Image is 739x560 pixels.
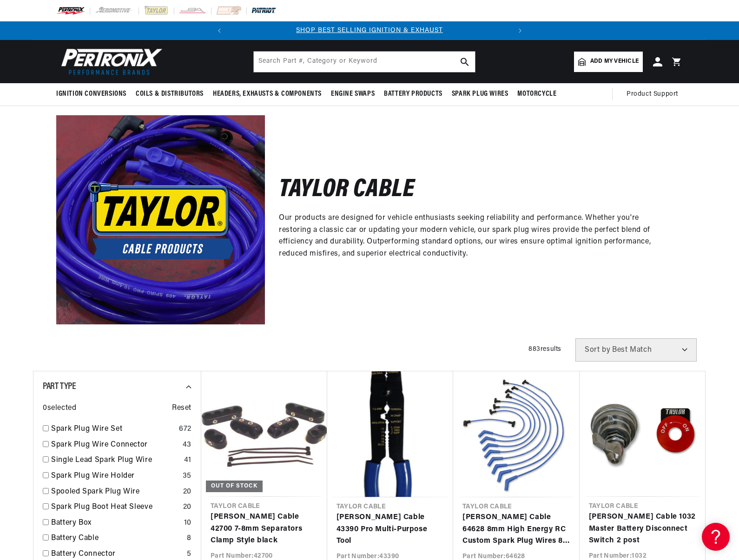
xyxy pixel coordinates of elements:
a: Spark Plug Wire Set [51,423,175,435]
span: 0 selected [43,402,76,415]
a: [PERSON_NAME] Cable 43390 Pro Multi-Purpose Tool [337,512,444,547]
span: Reset [172,402,191,415]
a: Spark Plug Wire Holder [51,470,179,482]
div: 20 [183,486,191,498]
input: Search Part #, Category or Keyword [254,52,475,72]
button: search button [455,52,475,72]
a: Spark Plug Wire Connector [51,439,179,451]
summary: Ignition Conversions [56,83,131,105]
div: 10 [184,517,191,529]
a: Battery Cable [51,533,183,545]
a: [PERSON_NAME] Cable 42700 7-8mm Separators Clamp Style black [211,511,318,547]
span: 883 results [528,346,561,353]
span: Add my vehicle [590,57,639,66]
div: Announcement [229,26,511,36]
a: Spooled Spark Plug Wire [51,486,179,498]
div: 1 of 2 [229,26,511,36]
span: Headers, Exhausts & Components [213,89,322,99]
h2: Taylor Cable [279,179,415,201]
div: 35 [183,470,191,482]
button: Translation missing: en.sections.announcements.next_announcement [511,21,529,40]
div: 20 [183,501,191,514]
span: Engine Swaps [331,89,375,99]
span: Coils & Distributors [136,89,204,99]
button: Translation missing: en.sections.announcements.previous_announcement [210,21,229,40]
span: Spark Plug Wires [452,89,508,99]
summary: Coils & Distributors [131,83,208,105]
img: Pertronix [56,46,163,78]
a: [PERSON_NAME] Cable 1032 Master Battery Disconnect Switch 2 post [589,511,696,547]
img: Taylor Cable [56,115,265,324]
a: SHOP BEST SELLING IGNITION & EXHAUST [296,27,443,34]
a: Add my vehicle [574,52,643,72]
div: 8 [187,533,191,545]
span: Battery Products [384,89,442,99]
summary: Spark Plug Wires [447,83,513,105]
a: Single Lead Spark Plug Wire [51,455,180,467]
summary: Battery Products [379,83,447,105]
summary: Product Support [627,83,683,105]
summary: Engine Swaps [326,83,379,105]
slideshow-component: Translation missing: en.sections.announcements.announcement_bar [33,21,706,40]
summary: Headers, Exhausts & Components [208,83,326,105]
span: Sort by [585,346,610,354]
span: Part Type [43,382,76,391]
select: Sort by [575,338,697,362]
a: [PERSON_NAME] Cable 64628 8mm High Energy RC Custom Spark Plug Wires 8 cyl blue [462,512,570,547]
span: Ignition Conversions [56,89,126,99]
summary: Motorcycle [513,83,561,105]
div: 41 [184,455,191,467]
a: Battery Box [51,517,180,529]
p: Our products are designed for vehicle enthusiasts seeking reliability and performance. Whether yo... [279,212,669,260]
a: Spark Plug Boot Heat Sleeve [51,501,179,514]
span: Motorcycle [517,89,556,99]
span: Product Support [627,89,678,99]
div: 672 [179,423,191,435]
div: 43 [183,439,191,451]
